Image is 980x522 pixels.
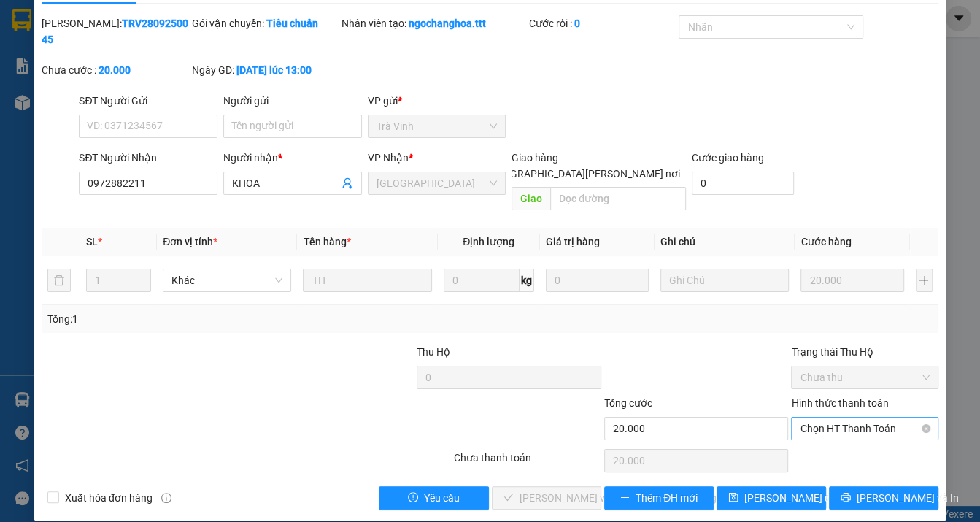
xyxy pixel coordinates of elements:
[717,486,826,510] button: save[PERSON_NAME] đổi
[620,492,630,504] span: plus
[379,486,488,510] button: exclamation-circleYêu cầu
[744,490,838,506] span: [PERSON_NAME] đổi
[47,311,379,327] div: Tổng: 1
[800,236,851,247] span: Cước hàng
[800,269,903,292] input: 0
[377,115,498,137] span: Trà Vinh
[791,344,938,360] div: Trạng thái Thu Hộ
[520,269,534,292] span: kg
[191,62,338,78] div: Ngày GD:
[59,490,158,506] span: Xuất hóa đơn hàng
[47,269,71,292] button: delete
[492,486,601,510] button: check[PERSON_NAME] và [PERSON_NAME] hàng
[604,486,714,510] button: plusThêm ĐH mới
[660,269,789,292] input: Ghi Chú
[546,269,649,292] input: 0
[916,269,933,292] button: plus
[171,269,282,291] span: Khác
[42,62,188,78] div: Chưa cước :
[368,93,506,109] div: VP gửi
[42,15,188,47] div: [PERSON_NAME]:
[655,228,795,256] th: Ghi chú
[857,490,959,506] span: [PERSON_NAME] và In
[728,492,738,504] span: save
[342,15,526,31] div: Nhân viên tạo:
[636,490,698,506] span: Thêm ĐH mới
[604,397,652,409] span: Tổng cước
[266,18,317,29] b: Tiêu chuẩn
[692,152,764,164] label: Cước giao hàng
[377,172,498,194] span: Sài Gòn
[841,492,851,504] span: printer
[409,18,486,29] b: ngochanghoa.ttt
[236,64,311,76] b: [DATE] lúc 13:00
[692,172,794,195] input: Cước giao hàng
[303,236,350,247] span: Tên hàng
[191,15,338,31] div: Gói vận chuyển:
[368,152,409,164] span: VP Nhận
[922,424,930,433] span: close-circle
[163,236,217,247] span: Đơn vị tính
[223,93,362,109] div: Người gửi
[452,450,602,475] div: Chưa thanh toán
[512,187,550,210] span: Giao
[481,166,686,182] span: [GEOGRAPHIC_DATA][PERSON_NAME] nơi
[79,93,217,109] div: SĐT Người Gửi
[99,64,131,76] b: 20.000
[791,397,888,409] label: Hình thức thanh toán
[546,236,600,247] span: Giá trị hàng
[574,18,580,29] b: 0
[512,152,558,164] span: Giao hàng
[223,150,362,166] div: Người nhận
[342,177,353,189] span: user-add
[800,366,929,388] span: Chưa thu
[408,492,418,504] span: exclamation-circle
[463,236,514,247] span: Định lượng
[86,236,98,247] span: SL
[529,15,676,31] div: Cước rồi :
[161,493,171,503] span: info-circle
[417,346,450,358] span: Thu Hộ
[800,418,929,440] span: Chọn HT Thanh Toán
[829,486,938,510] button: printer[PERSON_NAME] và In
[424,490,460,506] span: Yêu cầu
[303,269,431,292] input: VD: Bàn, Ghế
[79,150,217,166] div: SĐT Người Nhận
[550,187,686,210] input: Dọc đường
